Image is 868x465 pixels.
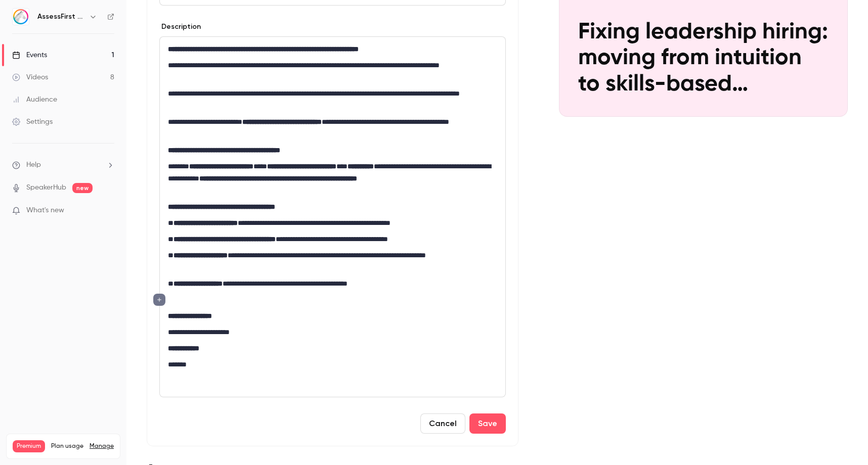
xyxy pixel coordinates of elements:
li: help-dropdown-opener [12,160,114,170]
iframe: Noticeable Trigger [102,206,114,215]
span: What's new [26,205,64,216]
button: Save [469,413,506,434]
label: Description [159,22,201,32]
span: Help [26,160,41,170]
a: Manage [90,442,114,450]
button: Cancel [420,413,465,434]
section: description [159,36,506,397]
div: editor [160,37,505,397]
span: new [72,183,93,193]
div: Videos [12,72,48,82]
span: Plan usage [51,442,83,450]
div: Audience [12,95,57,105]
a: SpeakerHub [26,182,66,193]
div: Settings [12,117,53,127]
div: Events [12,50,47,60]
span: Premium [13,440,45,452]
img: AssessFirst UK [13,9,29,25]
h6: AssessFirst UK [37,12,85,22]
